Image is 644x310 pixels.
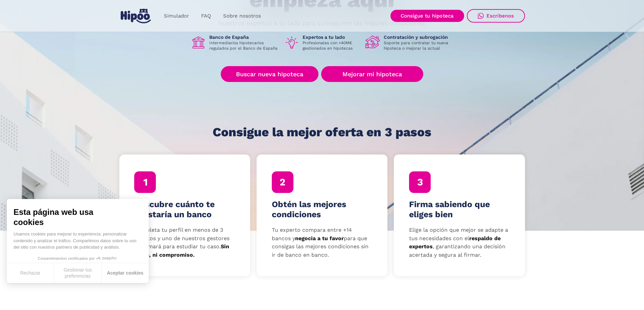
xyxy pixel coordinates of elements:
h1: Consigue la mejor oferta en 3 pasos [213,125,431,139]
div: Escríbenos [486,13,514,19]
p: Elige la opción que mejor se adapte a tus necesidades con el , garantizando una decisión acertada... [409,226,510,259]
a: Mejorar mi hipoteca [321,66,423,82]
h4: Firma sabiendo que eliges bien [409,199,510,220]
p: Tu experto compara entre +14 bancos y para que consigas las mejores condiciones sin ir de banco e... [272,226,373,259]
a: Consigue tu hipoteca [390,10,464,22]
a: Buscar nueva hipoteca [221,66,318,82]
a: FAQ [195,9,217,23]
p: Intermediarios hipotecarios regulados por el Banco de España [209,40,279,51]
a: home [119,6,152,26]
strong: Sin coste, ni compromiso. [134,243,229,258]
h1: Expertos a tu lado [303,34,360,40]
a: Simulador [158,9,195,23]
h4: Obtén las mejores condiciones [272,199,373,220]
p: Profesionales con +40M€ gestionados en hipotecas [303,40,360,51]
h1: Banco de España [209,34,279,40]
h4: Descubre cuánto te prestaría un banco [134,199,235,220]
a: Escríbenos [467,9,525,23]
p: Soporte para contratar tu nueva hipoteca o mejorar la actual [384,40,453,51]
p: Completa tu perfil en menos de 3 minutos y uno de nuestros gestores te llamará para estudiar tu c... [134,226,235,259]
h1: Contratación y subrogación [384,34,453,40]
a: Sobre nosotros [217,9,267,23]
strong: negocia a tu favor [295,235,344,242]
